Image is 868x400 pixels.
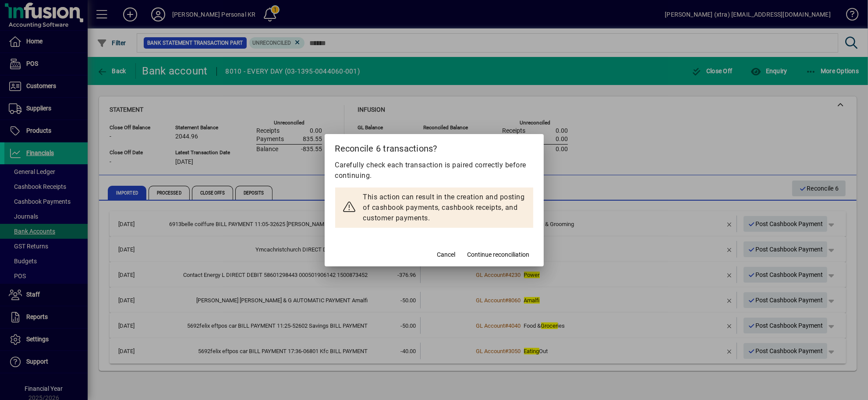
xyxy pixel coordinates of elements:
div: This action can result in the creation and posting of cashbook payments, cashbook receipts, and c... [363,192,527,223]
h2: Reconcile 6 transactions? [325,134,544,159]
div: Carefully check each transaction is paired correctly before continuing. [335,160,533,228]
button: Cancel [432,247,461,263]
span: Continue reconciliation [468,250,530,259]
span: Cancel [437,250,456,259]
button: Continue reconciliation [464,247,533,263]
